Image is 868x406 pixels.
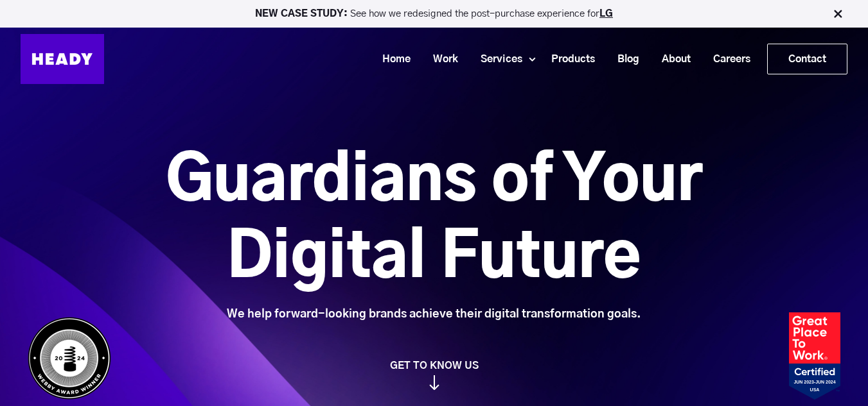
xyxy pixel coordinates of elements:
a: Home [366,47,417,71]
img: arrow_down [429,375,439,390]
h1: Guardians of Your Digital Future [94,143,774,297]
img: Heady_2023_Certification_Badge [789,312,840,400]
img: Heady_WebbyAward_Winner-4 [28,317,111,400]
img: Heady_Logo_Web-01 (1) [21,34,104,84]
a: LG [599,9,613,19]
div: Navigation Menu [117,44,847,74]
a: Careers [697,47,757,71]
a: GET TO KNOW US [21,359,847,390]
a: Work [417,47,465,71]
a: Contact [768,44,847,74]
p: See how we redesigned the post-purchase experience for [6,9,862,19]
strong: NEW CASE STUDY: [255,9,350,19]
a: Services [465,47,529,71]
a: Blog [601,47,646,71]
img: Close Bar [831,8,844,21]
a: Products [535,47,601,71]
a: About [646,47,697,71]
div: We help forward-looking brands achieve their digital transformation goals. [94,307,774,321]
